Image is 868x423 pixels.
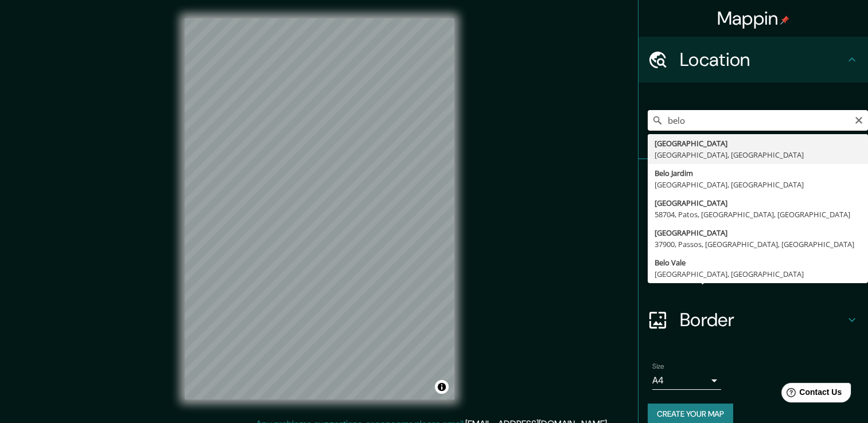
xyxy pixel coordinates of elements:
div: [GEOGRAPHIC_DATA] [655,227,861,238]
button: Toggle attribution [435,380,449,394]
div: Style [639,205,868,251]
h4: Location [680,48,845,71]
div: Belo Jardim [655,167,861,179]
div: Location [639,37,868,83]
div: [GEOGRAPHIC_DATA], [GEOGRAPHIC_DATA] [655,149,861,160]
div: 37900, Passos, [GEOGRAPHIC_DATA], [GEOGRAPHIC_DATA] [655,238,861,250]
h4: Layout [680,263,845,285]
div: Border [639,297,868,343]
button: Clear [854,114,863,125]
div: Belo Vale [655,257,861,268]
div: Pins [639,159,868,205]
div: 58704, Patos, [GEOGRAPHIC_DATA], [GEOGRAPHIC_DATA] [655,209,861,220]
div: [GEOGRAPHIC_DATA], [GEOGRAPHIC_DATA] [655,268,861,280]
div: [GEOGRAPHIC_DATA] [655,197,861,209]
h4: Mappin [717,7,790,30]
input: Pick your city or area [648,110,868,131]
div: [GEOGRAPHIC_DATA] [655,138,861,149]
img: pin-icon.png [780,15,789,25]
canvas: Map [185,18,454,399]
div: [GEOGRAPHIC_DATA], [GEOGRAPHIC_DATA] [655,179,861,190]
h4: Border [680,308,845,331]
iframe: Help widget launcher [766,378,855,410]
div: Layout [639,251,868,297]
div: A4 [652,371,721,390]
label: Size [652,362,664,371]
